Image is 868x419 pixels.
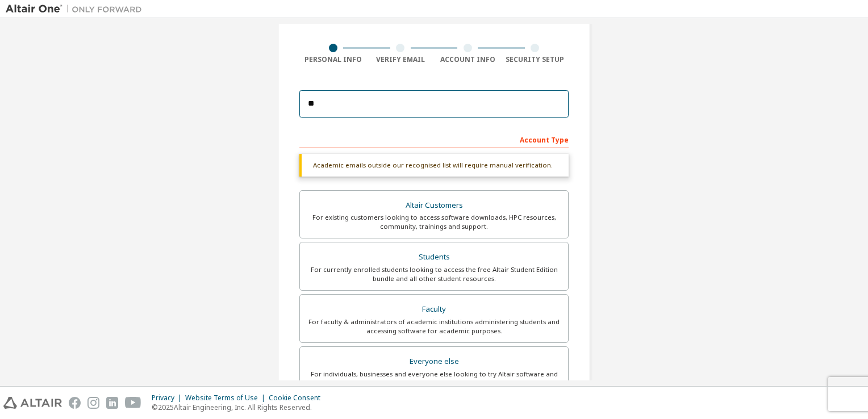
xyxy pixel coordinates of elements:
p: © 2025 Altair Engineering, Inc. All Rights Reserved. [152,403,327,412]
div: For individuals, businesses and everyone else looking to try Altair software and explore our prod... [307,370,561,388]
div: Website Terms of Use [185,393,269,403]
img: youtube.svg [125,397,141,409]
div: Personal Info [299,55,367,64]
div: Verify Email [367,55,435,64]
div: Academic emails outside our recognised list will require manual verification. [299,154,569,177]
div: Cookie Consent [269,393,327,403]
div: Altair Customers [307,198,561,213]
img: instagram.svg [87,397,99,409]
div: Students [307,249,561,265]
div: Faculty [307,301,561,317]
div: For currently enrolled students looking to access the free Altair Student Edition bundle and all ... [307,265,561,283]
div: Everyone else [307,354,561,370]
div: Account Type [299,130,569,148]
img: altair_logo.svg [3,397,62,409]
img: facebook.svg [69,397,81,409]
div: Account Info [434,55,502,64]
div: For existing customers looking to access software downloads, HPC resources, community, trainings ... [307,213,561,231]
div: Privacy [152,393,185,403]
img: Altair One [6,3,148,15]
img: linkedin.svg [106,397,118,409]
div: Security Setup [502,55,569,64]
div: For faculty & administrators of academic institutions administering students and accessing softwa... [307,317,561,336]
